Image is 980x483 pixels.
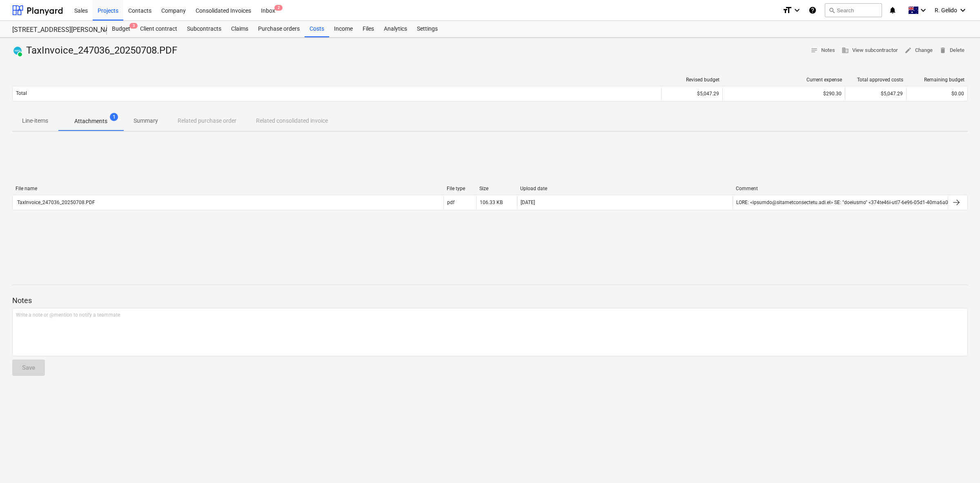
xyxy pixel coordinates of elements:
a: Analytics [379,21,412,37]
a: Claims [226,21,253,37]
a: Settings [412,21,443,37]
span: business [842,47,849,54]
img: xero.svg [13,47,22,55]
div: $290.30 [726,91,842,97]
div: Total approved costs [849,77,903,83]
a: Files [358,21,379,37]
div: File type [447,186,473,191]
button: Change [901,44,936,57]
div: TaxInvoice_247036_20250708.PDF [16,200,95,205]
div: pdf [447,200,454,205]
span: notes [811,47,818,54]
button: Search [825,3,882,17]
div: Size [479,186,514,191]
div: TaxInvoice_247036_20250708.PDF [12,44,180,57]
span: Delete [939,46,964,55]
span: 1 [110,113,118,121]
i: keyboard_arrow_down [918,5,928,15]
div: $5,047.29 [845,87,906,100]
div: Revised budget [665,77,719,83]
span: Notes [811,46,835,55]
i: notifications [889,5,897,15]
a: Client contract [135,21,182,37]
div: Remaining budget [910,77,964,83]
button: Notes [807,44,838,57]
span: 2 [274,5,283,11]
p: Total [16,90,27,97]
p: Notes [12,296,968,306]
span: R. Gelido [935,7,957,13]
span: View subcontractor [842,46,898,55]
span: search [829,7,835,13]
div: [STREET_ADDRESS][PERSON_NAME] [12,26,97,34]
iframe: Chat Widget [939,444,980,483]
button: View subcontractor [838,44,901,57]
div: 106.33 KB [480,200,503,205]
div: Invoice has been synced with Xero and its status is currently PAID [12,44,23,57]
span: edit [904,47,912,54]
span: Change [904,46,933,55]
p: Line-items [22,117,48,125]
a: Subcontracts [182,21,226,37]
i: Knowledge base [808,5,817,15]
i: keyboard_arrow_down [792,5,802,15]
div: Upload date [520,186,729,191]
div: [DATE] [521,200,535,205]
span: delete [939,47,947,54]
div: Budget [107,21,135,37]
a: Budget3 [107,21,135,37]
p: Attachments [74,117,107,126]
p: Summary [134,117,158,125]
a: Costs [305,21,329,37]
span: 3 [129,23,138,29]
div: Current expense [726,77,842,83]
i: format_size [782,5,792,15]
a: Purchase orders [253,21,305,37]
i: keyboard_arrow_down [958,5,968,15]
div: Comment [736,186,945,191]
span: $0.00 [951,91,964,97]
a: Income [329,21,358,37]
button: Delete [936,44,968,57]
div: File name [16,186,440,191]
div: $5,047.29 [661,87,722,100]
